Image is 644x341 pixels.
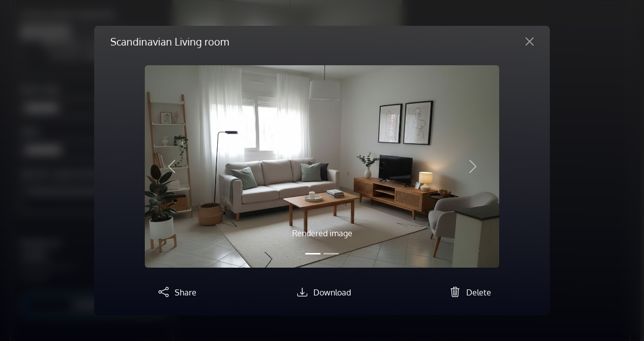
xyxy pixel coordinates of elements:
button: Slide 1 [305,248,320,260]
button: Delete [446,284,491,299]
img: homestyler-20250921-1-4hcx2b.jpg [145,65,499,268]
p: Rendered image [198,227,446,239]
span: Share [175,287,196,297]
span: Download [313,287,351,297]
a: Share [154,287,196,297]
button: Slide 2 [324,248,339,260]
span: Delete [466,287,491,297]
h5: Scandinavian Living room [110,34,229,49]
button: Close [517,33,542,50]
a: Download [293,287,351,297]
